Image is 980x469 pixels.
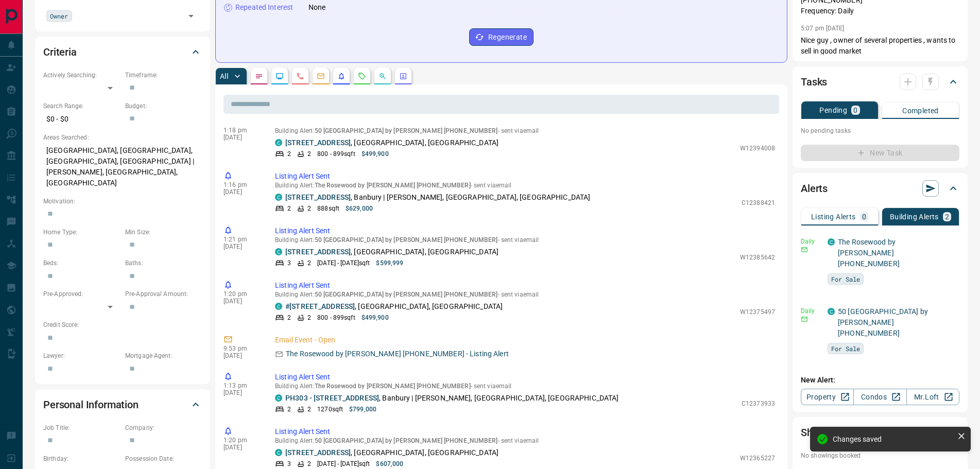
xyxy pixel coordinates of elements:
p: W12365227 [740,454,775,463]
p: Building Alert : - sent via email [275,236,775,244]
a: [STREET_ADDRESS] [285,448,351,457]
p: 0 [862,213,866,220]
svg: Calls [296,72,304,80]
a: [STREET_ADDRESS] [285,138,351,147]
p: Listing Alert Sent [275,171,775,182]
p: $799,000 [349,405,376,414]
p: All [220,73,228,80]
p: $0 - $0 [43,111,120,128]
a: Property [801,389,854,405]
p: 2 [307,313,311,322]
p: $499,900 [362,149,389,159]
p: 1:21 pm [223,236,260,243]
p: Home Type: [43,228,120,237]
h2: Tasks [801,74,827,90]
p: No pending tasks [801,123,959,138]
span: For Sale [831,343,860,354]
h2: Showings [801,424,845,441]
div: condos.ca [275,194,282,201]
h2: Criteria [43,44,77,60]
p: Listing Alert Sent [275,225,775,236]
div: condos.ca [828,308,835,315]
p: 2 [307,459,311,468]
div: condos.ca [275,139,282,146]
p: 0 [853,107,857,114]
a: The Rosewood by [PERSON_NAME] [PHONE_NUMBER] [838,238,900,268]
a: Condos [853,389,906,405]
p: Timeframe: [125,71,202,80]
p: C12373933 [742,399,775,408]
p: Birthday: [43,454,120,463]
span: The Rosewood by [PERSON_NAME] [PHONE_NUMBER] [315,182,471,189]
div: Tasks [801,70,959,94]
div: condos.ca [275,303,282,310]
h2: Alerts [801,180,828,197]
p: , Banbury | [PERSON_NAME], [GEOGRAPHIC_DATA], [GEOGRAPHIC_DATA] [285,192,590,203]
p: 2 [945,213,949,220]
p: , [GEOGRAPHIC_DATA], [GEOGRAPHIC_DATA] [285,301,503,312]
p: [DATE] [223,389,260,396]
svg: Email [801,316,808,323]
div: Changes saved [833,435,953,443]
h2: Personal Information [43,396,139,413]
p: 2 [307,405,311,414]
p: Baths: [125,258,202,268]
button: Regenerate [469,28,534,46]
p: 9:53 pm [223,345,260,352]
p: Building Alert : - sent via email [275,383,775,390]
a: #[STREET_ADDRESS] [285,302,355,310]
span: 50 [GEOGRAPHIC_DATA] by [PERSON_NAME] [PHONE_NUMBER] [315,127,498,134]
p: 1:13 pm [223,382,260,389]
p: Pre-Approval Amount: [125,289,202,299]
p: $607,000 [376,459,403,468]
div: Alerts [801,176,959,201]
p: 2 [307,258,311,268]
p: [DATE] [223,243,260,250]
p: , [GEOGRAPHIC_DATA], [GEOGRAPHIC_DATA] [285,247,498,257]
p: Beds: [43,258,120,268]
p: Job Title: [43,423,120,432]
p: Listing Alerts [811,213,856,220]
a: [STREET_ADDRESS] [285,193,351,201]
p: 2 [287,149,291,159]
p: 1270 sqft [317,405,343,414]
p: Nice guy , owner of several properties , wants to sell in good market [801,35,959,57]
p: Areas Searched: [43,133,202,142]
a: Mr.Loft [906,389,959,405]
p: 2 [287,405,291,414]
svg: Agent Actions [399,72,407,80]
p: Listing Alert Sent [275,426,775,437]
p: Pending [819,107,847,114]
p: Possession Date: [125,454,202,463]
p: Building Alert : - sent via email [275,182,775,189]
p: Repeated Interest [235,2,293,13]
p: Lawyer: [43,351,120,360]
p: , [GEOGRAPHIC_DATA], [GEOGRAPHIC_DATA] [285,137,498,148]
span: Owner [50,11,68,21]
p: [DATE] [223,188,260,196]
div: condos.ca [275,394,282,402]
p: 1:20 pm [223,290,260,298]
p: 888 sqft [317,204,339,213]
p: Min Size: [125,228,202,237]
span: For Sale [831,274,860,284]
p: , Banbury | [PERSON_NAME], [GEOGRAPHIC_DATA], [GEOGRAPHIC_DATA] [285,393,618,404]
p: Completed [902,107,939,114]
div: Showings [801,420,959,445]
p: 2 [307,204,311,213]
span: The Rosewood by [PERSON_NAME] [PHONE_NUMBER] [315,383,471,390]
p: The Rosewood by [PERSON_NAME] [PHONE_NUMBER] - Listing Alert [286,349,509,359]
p: 800 - 899 sqft [317,313,355,322]
div: condos.ca [275,449,282,456]
p: [DATE] - [DATE] sqft [317,459,370,468]
p: $629,000 [346,204,373,213]
span: 50 [GEOGRAPHIC_DATA] by [PERSON_NAME] [PHONE_NUMBER] [315,236,498,244]
p: None [308,2,326,13]
span: 50 [GEOGRAPHIC_DATA] by [PERSON_NAME] [PHONE_NUMBER] [315,437,498,444]
p: $599,999 [376,258,403,268]
p: Daily [801,306,821,316]
p: 5:07 pm [DATE] [801,25,845,32]
p: [DATE] [223,134,260,141]
p: 1:16 pm [223,181,260,188]
a: [STREET_ADDRESS] [285,248,351,256]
